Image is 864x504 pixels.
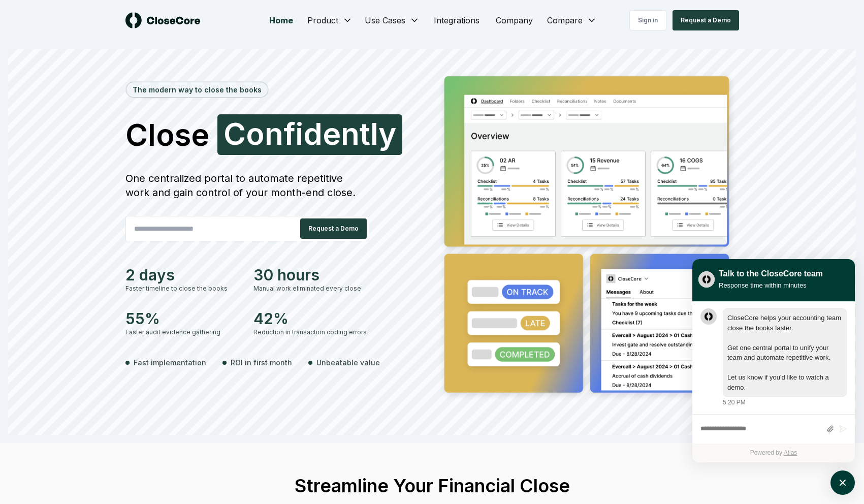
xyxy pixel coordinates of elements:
span: t [360,118,370,149]
div: atlas-message [700,308,847,407]
a: Home [261,10,301,30]
div: atlas-message-text [727,313,842,392]
div: atlas-message-bubble [723,308,847,397]
div: The modern way to close the books [126,82,268,97]
button: Attach files by clicking or dropping files here [826,425,834,433]
a: Company [488,10,541,30]
button: Use Cases [359,10,426,30]
div: Talk to the CloseCore team [719,268,823,280]
div: Powered by [692,444,855,462]
span: e [323,118,341,149]
div: 5:20 PM [723,398,746,407]
span: f [283,118,296,149]
img: Jumbotron [436,69,739,403]
button: Request a Demo [673,10,739,30]
div: Friday, August 29, 5:20 PM [723,308,847,407]
span: n [341,118,360,149]
button: Request a Demo [300,218,367,239]
button: Compare [541,10,603,30]
span: Fast implementation [134,357,206,368]
span: i [296,118,303,149]
div: Faster timeline to close the books [125,284,241,293]
h2: Streamline Your Financial Close [277,476,588,496]
div: 2 days [125,266,241,284]
div: atlas-window [692,259,855,462]
div: 30 hours [253,266,369,284]
img: logo [125,12,201,28]
span: Compare [547,14,583,26]
span: o [246,118,265,149]
span: Unbeatable value [316,357,380,368]
span: Use Cases [365,14,405,26]
img: yblje5SQxOoZuw2TcITt_icon.png [698,271,715,288]
div: Response time within minutes [719,280,823,291]
button: Product [301,10,359,30]
span: n [265,118,283,149]
span: ROI in first month [231,357,292,368]
span: Product [307,14,338,26]
div: atlas-composer [700,420,847,438]
span: C [223,118,246,149]
span: Close [125,119,209,150]
div: 42% [253,309,369,328]
a: Atlas [784,449,797,456]
div: One centralized portal to automate repetitive work and gain control of your month-end close. [125,171,369,200]
span: y [378,118,396,149]
span: d [303,118,323,149]
div: Reduction in transaction coding errors [253,328,369,337]
div: atlas-message-author-avatar [700,308,717,325]
div: Manual work eliminated every close [253,284,369,293]
a: Sign in [629,10,666,30]
div: atlas-ticket [692,302,855,462]
a: Integrations [426,10,488,30]
div: 55% [125,309,241,328]
span: l [370,118,378,149]
div: Faster audit evidence gathering [125,328,241,337]
button: atlas-launcher [830,470,855,495]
